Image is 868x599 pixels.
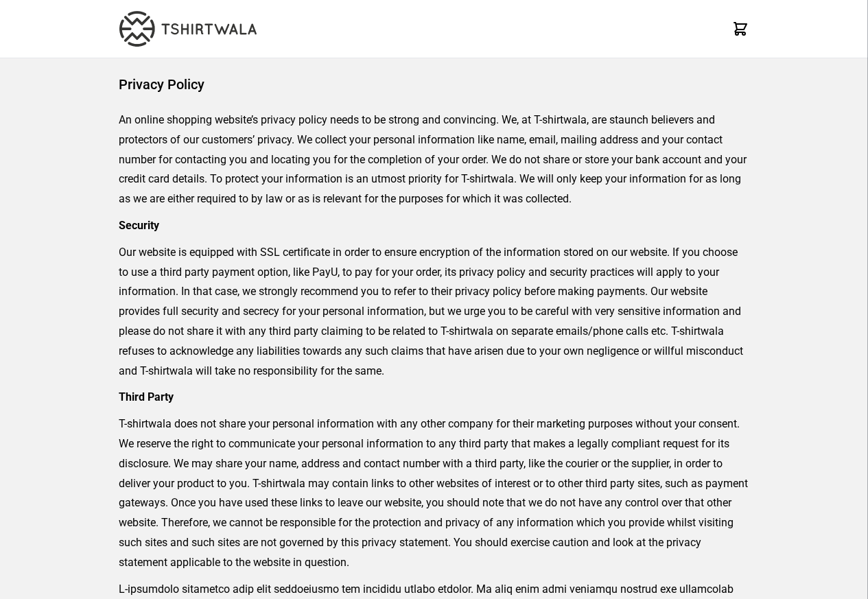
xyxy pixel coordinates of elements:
[119,75,749,94] h1: Privacy Policy
[119,414,749,572] p: T-shirtwala does not share your personal information with any other company for their marketing p...
[119,110,749,209] p: An online shopping website’s privacy policy needs to be strong and convincing. We, at T-shirtwala...
[119,243,749,381] p: Our website is equipped with SSL certificate in order to ensure encryption of the information sto...
[119,219,159,232] strong: Security
[119,11,257,47] img: TW-LOGO-400-104.png
[119,390,174,403] strong: Third Party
